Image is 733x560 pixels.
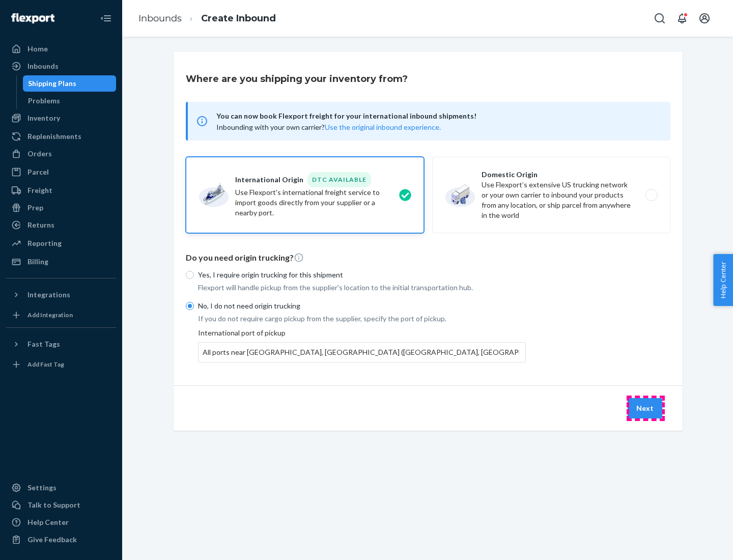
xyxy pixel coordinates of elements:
[28,78,76,89] div: Shipping Plans
[27,113,60,123] div: Inventory
[11,13,54,23] img: Flexport logo
[138,13,182,24] a: Inbounds
[130,4,284,34] ol: breadcrumbs
[27,61,59,71] div: Inbounds
[6,128,116,145] a: Replenishments
[6,58,116,74] a: Inbounds
[6,480,116,496] a: Settings
[6,200,116,216] a: Prep
[27,290,70,300] div: Integrations
[6,110,116,126] a: Inventory
[27,167,49,177] div: Parcel
[27,257,48,267] div: Billing
[6,164,116,180] a: Parcel
[6,336,116,352] button: Fast Tags
[27,131,81,142] div: Replenishments
[186,302,194,310] input: No, I do not need origin trucking
[198,283,526,293] p: Flexport will handle pickup from the supplier's location to the initial transportation hub.
[27,311,73,319] div: Add Integration
[201,13,276,24] a: Create Inbound
[27,149,52,159] div: Orders
[27,220,54,230] div: Returns
[6,307,116,323] a: Add Integration
[325,122,441,132] button: Use the original inbound experience.
[6,235,116,251] a: Reporting
[198,270,526,280] p: Yes, I require origin trucking for this shipment
[650,8,670,29] button: Open Search Box
[198,328,526,362] div: International port of pickup
[27,483,57,493] div: Settings
[198,314,526,324] p: If you do not require cargo pickup from the supplier, specify the port of pickup.
[27,339,60,349] div: Fast Tags
[186,252,670,264] p: Do you need origin trucking?
[628,398,662,418] button: Next
[27,185,52,195] div: Freight
[27,517,69,527] div: Help Center
[6,514,116,530] a: Help Center
[23,93,117,109] a: Problems
[216,110,658,122] span: You can now book Flexport freight for your international inbound shipments!
[27,500,80,510] div: Talk to Support
[96,8,116,29] button: Close Navigation
[28,96,60,106] div: Problems
[216,123,441,131] span: Inbounding with your own carrier?
[6,182,116,199] a: Freight
[6,254,116,270] a: Billing
[713,254,733,306] button: Help Center
[186,271,194,279] input: Yes, I require origin trucking for this shipment
[6,146,116,162] a: Orders
[694,8,715,29] button: Open account menu
[6,356,116,373] a: Add Fast Tag
[186,72,408,86] h3: Where are you shipping your inventory from?
[6,287,116,303] button: Integrations
[6,531,116,548] button: Give Feedback
[672,8,692,29] button: Open notifications
[198,301,526,311] p: No, I do not need origin trucking
[6,497,116,513] a: Talk to Support
[27,535,77,545] div: Give Feedback
[27,203,43,213] div: Prep
[27,360,64,369] div: Add Fast Tag
[27,44,48,54] div: Home
[6,217,116,233] a: Returns
[23,75,117,92] a: Shipping Plans
[27,238,62,248] div: Reporting
[6,41,116,57] a: Home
